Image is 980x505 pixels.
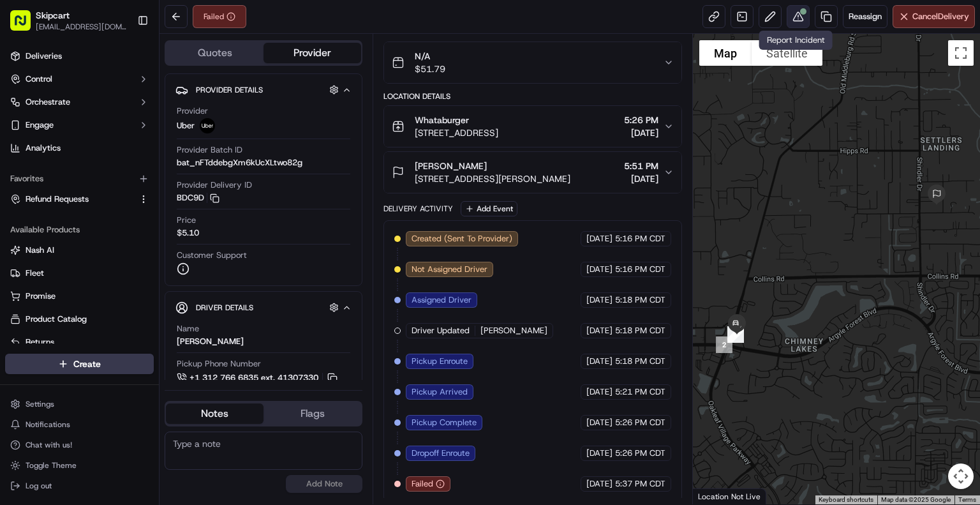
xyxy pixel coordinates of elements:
[8,280,103,303] a: 📗Knowledge Base
[696,488,738,504] a: Open this area in Google Maps (opens a new window)
[912,11,969,22] span: Cancel Delivery
[177,105,208,117] span: Provider
[57,121,209,134] div: Start new chat
[27,121,50,144] img: 8016278978528_b943e370aa5ada12b00a_72.png
[26,440,72,450] span: Chat with us!
[106,197,110,207] span: •
[5,477,154,495] button: Log out
[177,323,199,335] span: Name
[412,386,468,398] span: Pickup Arrived
[412,448,470,459] span: Dropoff Enroute
[383,204,453,214] div: Delivery Activity
[5,92,154,112] button: Orchestrate
[90,315,154,326] a: Powered byPylon
[5,189,154,209] button: Refund Requests
[586,448,612,459] span: [DATE]
[958,496,976,503] a: Terms (opens in new tab)
[40,197,103,207] span: [PERSON_NAME]
[759,31,833,50] div: Report Incident
[586,264,612,275] span: [DATE]
[108,286,118,296] div: 💻
[26,232,36,243] img: 1736555255976-a54dd68f-1ca7-489b-9aae-adbdc363a1c4
[13,50,232,71] p: Welcome 👋
[196,303,253,313] span: Driver Details
[193,5,246,28] button: Failed
[177,336,244,347] div: [PERSON_NAME]
[10,193,133,205] a: Refund Requests
[177,120,195,132] span: Uber
[10,313,149,325] a: Product Catalog
[73,358,101,370] span: Create
[881,496,951,503] span: Map data ©2025 Google
[384,42,681,83] button: N/A$51.79
[624,126,658,139] span: [DATE]
[5,286,154,306] button: Promise
[127,316,154,326] span: Pylon
[26,96,70,108] span: Orchestrate
[13,185,33,206] img: Jonathan Mireles
[893,5,975,28] button: CancelDelivery
[415,114,469,126] span: Whataburger
[586,233,612,245] span: [DATE]
[177,144,242,156] span: Provider Batch ID
[412,325,470,336] span: Driver Updated
[26,50,62,62] span: Deliveries
[177,192,219,204] button: BDC9D
[615,294,665,306] span: 5:18 PM CDT
[412,478,433,490] span: Failed
[5,354,154,374] button: Create
[615,356,665,367] span: 5:18 PM CDT
[415,50,445,63] span: N/A
[103,280,210,303] a: 💻API Documentation
[198,163,232,178] button: See all
[586,386,612,398] span: [DATE]
[13,286,23,296] div: 📗
[699,40,752,66] button: Show street map
[693,488,766,504] div: Location Not Live
[113,197,139,207] span: [DATE]
[412,417,477,428] span: Pickup Complete
[5,456,154,474] button: Toggle Theme
[722,321,749,348] div: 7
[177,215,196,226] span: Price
[26,119,54,131] span: Engage
[177,227,199,239] span: $5.10
[26,336,54,348] span: Returns
[26,245,54,256] span: Nash AI
[13,220,33,245] img: Wisdom Oko
[415,172,570,185] span: [STREET_ADDRESS][PERSON_NAME]
[412,356,468,367] span: Pickup Enroute
[948,40,974,66] button: Toggle fullscreen view
[177,371,339,385] a: +1 312 766 6835 ext. 41307330
[415,160,487,172] span: [PERSON_NAME]
[5,395,154,413] button: Settings
[175,297,352,318] button: Driver Details
[383,91,682,102] div: Location Details
[13,165,85,176] div: Past conversations
[33,82,230,95] input: Got a question? Start typing here...
[26,313,87,325] span: Product Catalog
[10,290,149,302] a: Promise
[752,40,822,66] button: Show satellite imagery
[615,233,665,245] span: 5:16 PM CDT
[264,43,361,63] button: Provider
[849,11,882,22] span: Reassign
[40,232,136,242] span: Wisdom [PERSON_NAME]
[166,403,264,424] button: Notes
[5,263,154,283] button: Fleet
[480,325,547,336] span: [PERSON_NAME]
[196,85,263,95] span: Provider Details
[586,294,612,306] span: [DATE]
[26,285,98,298] span: Knowledge Base
[819,495,873,504] button: Keyboard shortcuts
[412,264,487,275] span: Not Assigned Driver
[5,240,154,260] button: Nash AI
[264,403,361,424] button: Flags
[26,419,70,430] span: Notifications
[36,22,127,32] button: [EMAIL_ADDRESS][DOMAIN_NAME]
[166,43,264,63] button: Quotes
[13,121,36,144] img: 1736555255976-a54dd68f-1ca7-489b-9aae-adbdc363a1c4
